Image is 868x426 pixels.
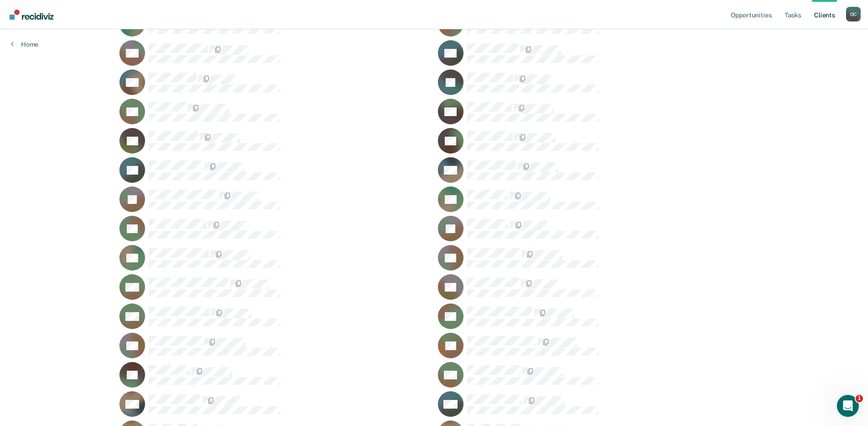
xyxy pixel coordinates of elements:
div: O C [846,7,861,21]
span: 1 [856,395,863,402]
iframe: Intercom live chat [837,395,859,417]
img: Recidiviz [10,10,54,20]
a: Home [11,40,38,48]
button: Profile dropdown button [846,7,861,21]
